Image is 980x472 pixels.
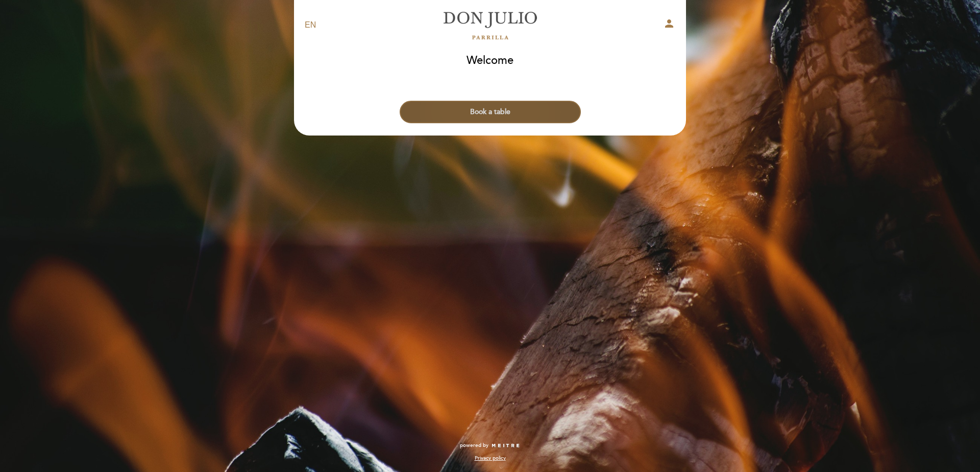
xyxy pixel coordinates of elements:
[491,443,520,448] img: MEITRE
[426,11,554,39] a: [PERSON_NAME]
[460,442,520,449] a: powered by
[460,442,488,449] span: powered by
[400,101,581,123] button: Book a table
[467,55,513,67] h1: Welcome
[475,455,506,462] a: Privacy policy
[663,17,675,30] i: person
[663,17,675,33] button: person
